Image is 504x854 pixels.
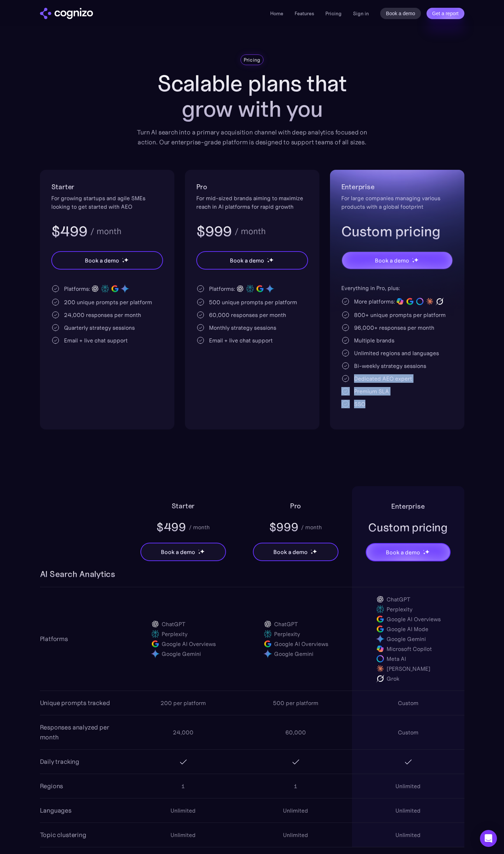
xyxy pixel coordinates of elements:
h2: Enterprise [341,181,453,192]
div: / month [90,227,121,236]
div: 60,000 [285,728,306,737]
div: Everything in Pro, plus: [341,284,453,292]
div: 24,000 [173,728,193,737]
div: Daily tracking [40,757,79,767]
div: Grok [387,674,399,683]
img: star [311,549,312,550]
h2: Starter [51,181,163,192]
img: star [311,552,313,554]
div: More platforms: [354,297,395,306]
div: 1 [181,782,185,790]
div: Perplexity [387,605,412,613]
div: 96,000+ responses per month [354,323,434,332]
img: star [200,549,204,554]
img: star [412,260,415,263]
div: / month [189,523,210,531]
div: Turn AI search into a primary acquisition channel with deep analytics focused on action. Our ente... [132,127,372,147]
a: Pricing [325,10,342,17]
a: Get a report [427,8,464,19]
div: ChatGPT [274,620,298,628]
div: 60,000 responses per month [209,311,286,319]
div: Unique prompts tracked [40,698,110,708]
div: Google Gemini [387,635,426,643]
div: Book a demo [161,548,195,556]
div: Platforms: [209,284,235,293]
img: star [267,258,268,259]
div: Unlimited [283,806,308,815]
div: 200 unique prompts per platform [64,298,152,306]
div: Unlimited [395,831,421,839]
div: Pricing [244,56,261,63]
a: Book a demostarstarstar [51,251,163,270]
div: Custom pricing [368,520,448,535]
h2: Pro [196,181,308,192]
h1: Scalable plans that grow with you [132,71,372,122]
div: Book a demo [375,256,409,265]
div: Book a demo [386,548,420,556]
div: $999 [269,519,299,535]
img: star [198,552,201,554]
div: Email + live chat support [64,336,128,345]
a: Book a demostarstarstar [196,251,308,270]
img: star [423,550,424,551]
div: 500 per platform [273,699,318,707]
div: Open Intercom Messenger [480,830,497,847]
img: star [124,258,128,262]
div: Quarterly strategy sessions [64,323,135,332]
div: Unlimited regions and languages [354,349,439,357]
div: Google Gemini [274,650,313,658]
div: For large companies managing various products with a global footprint [341,194,453,211]
div: 500 unique prompts per platform [209,298,297,306]
div: [PERSON_NAME] [387,664,430,673]
div: Google AI Overviews [387,615,441,623]
img: star [312,549,317,554]
div: Book a demo [85,256,119,265]
div: Unlimited [170,806,196,815]
a: Sign in [353,9,369,18]
div: Unlimited [170,831,196,839]
div: Microsoft Copilot [387,645,432,653]
div: 24,000 responses per month [64,311,141,319]
img: star [423,552,425,555]
h2: Pro [290,500,301,512]
img: star [122,258,123,259]
div: Multiple brands [354,336,394,345]
div: $499 [156,519,186,535]
div: Dedicated AEO expert [354,374,412,383]
div: Unlimited [395,782,421,790]
div: Regions [40,781,63,791]
div: Custom [398,728,418,737]
div: Meta AI [387,654,406,663]
div: Perplexity [162,630,187,638]
div: Email + live chat support [209,336,273,345]
img: star [425,549,429,554]
a: Book a demostarstarstar [366,543,451,561]
div: / month [234,227,266,236]
div: / month [301,523,322,531]
img: star [269,258,273,262]
div: Platforms [40,634,68,644]
div: Google AI Mode [387,625,428,633]
div: Google Gemini [162,650,201,658]
div: SSO [354,400,365,408]
h3: Custom pricing [341,222,453,241]
div: Custom [398,699,418,707]
a: Book a demo [380,8,421,19]
a: Features [295,10,314,17]
div: Languages [40,806,71,815]
h3: AI Search Analytics [40,569,115,580]
h2: Enterprise [391,501,424,512]
img: star [414,258,418,262]
div: For growing startups and agile SMEs looking to get started with AEO [51,194,163,211]
div: Monthly strategy sessions [209,323,276,332]
img: star [122,260,124,263]
img: star [198,549,199,550]
div: For mid-sized brands aiming to maximize reach in AI platforms for rapid growth [196,194,308,211]
div: Google AI Overviews [274,640,328,648]
div: Unlimited [395,806,421,815]
div: ChatGPT [162,620,185,628]
div: Google AI Overviews [162,640,216,648]
h3: $999 [196,222,232,241]
div: Book a demo [230,256,264,265]
div: 1 [294,782,297,790]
